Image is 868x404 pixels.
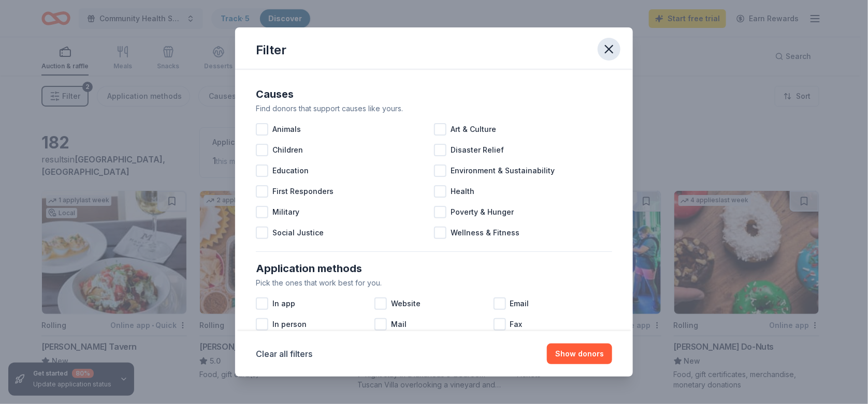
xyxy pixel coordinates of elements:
[451,206,514,218] span: Poverty & Hunger
[510,318,523,331] span: Fax
[451,227,519,239] span: Wellness & Fitness
[272,144,303,156] span: Children
[451,123,496,136] span: Art & Culture
[272,123,301,136] span: Animals
[272,318,307,331] span: In person
[256,277,612,289] div: Pick the ones that work best for you.
[391,318,407,331] span: Mail
[451,144,504,156] span: Disaster Relief
[272,297,295,310] span: In app
[272,164,309,177] span: Education
[547,343,612,364] button: Show donors
[256,102,612,115] div: Find donors that support causes like yours.
[272,206,299,218] span: Military
[256,348,312,360] button: Clear all filters
[272,227,324,239] span: Social Justice
[256,86,612,102] div: Causes
[391,297,421,310] span: Website
[256,260,612,277] div: Application methods
[256,42,286,58] div: Filter
[451,164,555,177] span: Environment & Sustainability
[272,185,334,198] span: First Responders
[451,185,474,198] span: Health
[510,297,529,310] span: Email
